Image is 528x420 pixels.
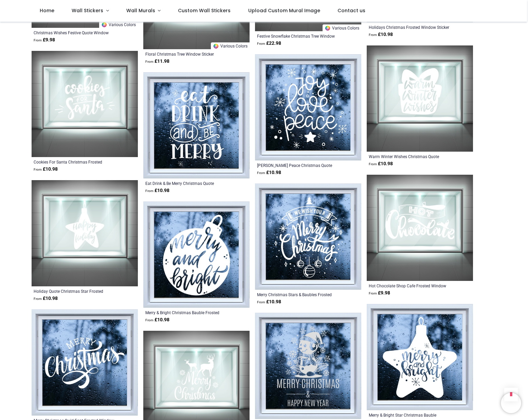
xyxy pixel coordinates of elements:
img: Merry Christmas Stars & Baubles Frosted Window Sticker [255,184,361,290]
strong: £ 10.98 [34,295,58,302]
span: Upload Custom Mural Image [248,7,320,14]
span: From [34,38,42,42]
img: Color Wheel [101,22,107,28]
img: Joy Love Peace Christmas Quote Frosted Window Sticker [255,54,361,160]
span: From [369,33,377,37]
strong: £ 22.98 [257,40,281,47]
img: Merry & Bright Christmas Bauble Frosted Window Sticker [143,202,250,308]
span: From [34,168,42,171]
a: Various Colors [323,24,361,31]
strong: £ 10.98 [145,317,169,323]
a: Hot Chocolate Shop Cafe Frosted Window Sticker [369,283,451,288]
span: Contact us [338,7,365,14]
strong: £ 10.98 [34,166,58,173]
img: Hot Chocolate Shop Cafe Frosted Window Sticker [367,175,473,281]
img: Cookies For Santa Christmas Frosted Window Sticker [32,51,138,157]
span: Home [40,7,54,14]
span: From [145,60,153,63]
a: Various Colors [99,21,138,28]
span: From [369,291,377,295]
strong: £ 10.98 [369,160,393,167]
img: Happy Holiday Quote Christmas Star Frosted Window Sticker [32,180,138,286]
img: Eat Drink & Be Merry Christmas Quote Frosted Window Sticker [143,72,250,178]
a: [PERSON_NAME] Peace Christmas Quote Frosted Window Sticker [257,163,339,168]
img: Merry Christmas Snowman Frosted Window Sticker [255,313,361,419]
span: Wall Murals [126,7,155,14]
iframe: Brevo live chat [501,393,521,413]
strong: £ 10.98 [145,187,169,194]
a: Warm Winter Wishes Christmas Quote Frosted Window Sticker [369,154,451,159]
strong: £ 9.98 [34,37,55,43]
a: Merry Christmas Stars & Baubles Frosted Window Sticker [257,292,339,297]
span: From [257,171,265,175]
span: From [145,318,153,322]
a: Merry & Bright Star Christmas Bauble Frosted Window Sticker [369,412,451,418]
a: Merry & Bright Christmas Bauble Frosted Window Sticker [145,310,227,315]
img: Merry & Bright Star Christmas Bauble Frosted Window Sticker [367,304,473,410]
strong: £ 10.98 [257,169,281,176]
img: Color Wheel [325,25,331,31]
a: Cookies For Santa Christmas Frosted Window Sticker [34,159,115,165]
strong: £ 10.98 [257,299,281,305]
a: Holiday Quote Christmas Star Frosted Window Sticker [34,288,115,294]
strong: £ 10.98 [369,31,393,38]
a: Christmas Wishes Festive Quote Window Sticker [34,30,115,35]
img: Warm Winter Wishes Christmas Quote Frosted Window Sticker [367,45,473,152]
a: Holidays Christmas Frosted Window Sticker [369,24,451,30]
span: From [369,162,377,166]
strong: £ 9.98 [369,290,390,297]
strong: £ 11.98 [145,58,169,65]
img: Color Wheel [213,43,219,49]
span: From [145,189,153,193]
span: Custom Wall Stickers [178,7,231,14]
img: Merry Christmas Swirl Font Frosted Window Sticker [32,309,138,416]
span: Wall Stickers [72,7,103,14]
span: From [257,300,265,304]
span: From [257,42,265,45]
a: Various Colors [211,42,250,49]
a: Festive Snowflake Christmas Tree Window Sticker [257,33,339,39]
a: Floral Christmas Tree Window Sticker [145,51,227,57]
span: From [34,297,42,301]
a: Eat Drink & Be Merry Christmas Quote Frosted Window Sticker [145,180,227,186]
